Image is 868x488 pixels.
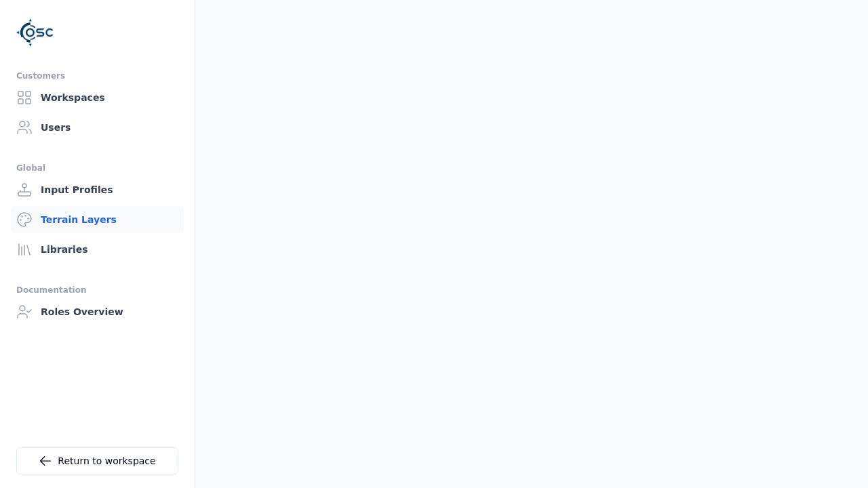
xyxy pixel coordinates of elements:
a: Users [11,114,184,141]
div: Customers [16,68,178,84]
img: Logo [16,14,54,52]
a: Input Profiles [11,176,184,203]
div: Documentation [16,282,178,298]
a: Workspaces [11,84,184,111]
a: Roles Overview [11,298,184,325]
div: Global [16,160,178,176]
a: Return to workspace [16,447,178,474]
a: Terrain Layers [11,206,184,233]
a: Libraries [11,236,184,263]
